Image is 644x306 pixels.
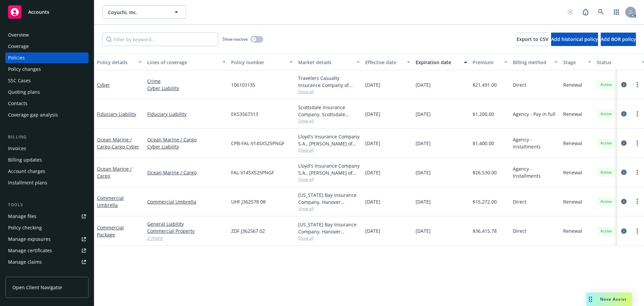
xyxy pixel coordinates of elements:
[8,166,45,177] div: Account charges
[599,140,613,146] span: Active
[8,155,42,165] div: Billing updates
[8,234,51,245] div: Manage exposures
[365,227,380,234] span: [DATE]
[513,111,555,118] span: Agency - Pay in full
[8,110,58,120] div: Coverage gap analysis
[298,206,360,211] span: Show all
[5,3,89,21] a: Accounts
[231,59,285,66] div: Policy number
[8,30,29,40] div: Overview
[231,81,255,88] span: 106103135
[601,33,636,46] button: Add BOR policy
[97,59,135,66] div: Policy details
[8,75,31,86] div: SSC Cases
[517,36,548,42] span: Export to CSV
[5,75,89,86] a: SSC Cases
[413,54,470,70] button: Expiration date
[620,81,628,89] a: circleInformation
[8,52,25,63] div: Policies
[473,81,497,88] span: $21,491.00
[97,195,124,208] a: Commercial Umbrella
[147,111,226,118] a: Fiduciary Liability
[298,104,360,118] div: Scottsdale Insurance Company, Scottsdale Insurance Company (Nationwide), RT Specialty Insurance S...
[586,293,595,306] div: Drag to move
[365,81,380,88] span: [DATE]
[563,81,582,88] span: Renewal
[296,54,363,70] button: Market details
[5,110,89,120] a: Coverage gap analysis
[8,245,52,256] div: Manage certificates
[8,64,41,75] div: Policy changes
[594,5,608,19] a: Search
[513,59,550,66] div: Billing method
[147,143,226,150] a: Cyber Liability
[110,143,139,150] span: - Cargo Cyber
[5,87,89,97] a: Quoting plans
[231,198,266,205] span: UHF J362578 08
[102,33,218,46] input: Filter by keyword...
[231,140,284,147] span: CPB-FAL-V14SXS25PNGF
[231,169,274,176] span: FAL-V14SXS25PNGF
[147,85,226,92] a: Cyber Liability
[28,9,49,15] span: Accounts
[298,89,360,94] span: Show all
[416,111,431,118] span: [DATE]
[97,82,110,88] a: Cyber
[365,198,380,205] span: [DATE]
[5,234,89,245] a: Manage exposures
[633,81,641,89] a: more
[5,202,89,208] div: Tools
[147,227,226,234] a: Commercial Property
[298,235,360,241] span: Show all
[551,36,598,42] span: Add historical policy
[560,54,594,70] button: Stage
[513,198,526,205] span: Direct
[8,87,40,97] div: Quoting plans
[97,136,139,150] a: Ocean Marine / Cargo
[365,111,380,118] span: [DATE]
[5,268,89,279] a: Manage BORs
[8,268,40,279] div: Manage BORs
[620,139,628,147] a: circleInformation
[510,54,560,70] button: Billing method
[5,211,89,222] a: Manage files
[298,133,360,147] div: Lloyd's Insurance Company S.A., [PERSON_NAME] of [GEOGRAPHIC_DATA], [PERSON_NAME] Cargo
[563,5,577,19] a: Start snowing
[12,284,62,291] span: Open Client Navigator
[563,59,584,66] div: Stage
[8,41,29,52] div: Coverage
[416,227,431,234] span: [DATE]
[5,143,89,154] a: Invoices
[5,64,89,75] a: Policy changes
[563,111,582,118] span: Renewal
[231,111,258,118] span: EKS3567313
[97,224,124,238] a: Commercial Package
[147,59,218,66] div: Lines of coverage
[8,211,37,222] div: Manage files
[473,111,494,118] span: $1,200.00
[145,54,228,70] button: Lines of coverage
[601,36,636,42] span: Add BOR policy
[633,139,641,147] a: more
[633,198,641,206] a: more
[473,140,494,147] span: $1,400.00
[610,5,623,19] a: Switch app
[551,33,598,46] button: Add historical policy
[363,54,413,70] button: Effective date
[298,75,360,89] div: Travelers Casualty Insurance Company of America, Travelers Insurance
[365,140,380,147] span: [DATE]
[597,59,638,66] div: Status
[102,5,186,19] button: Coyuchi, Inc.
[473,59,500,66] div: Premium
[5,52,89,63] a: Policies
[5,257,89,267] a: Manage claims
[298,118,360,124] span: Show all
[513,165,558,179] span: Agency - Installments
[599,111,613,117] span: Active
[298,59,353,66] div: Market details
[5,98,89,109] a: Contacts
[633,227,641,235] a: more
[513,136,558,150] span: Agency - Installments
[513,81,526,88] span: Direct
